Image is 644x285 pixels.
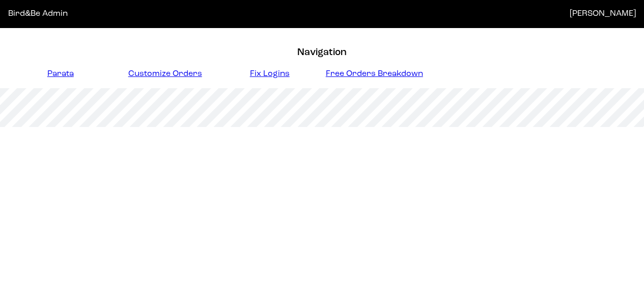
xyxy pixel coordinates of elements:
[250,70,290,78] span: Fix Logins
[322,68,427,80] a: Free Orders Breakdown
[217,68,322,80] a: Fix Logins
[326,70,423,78] span: Free Orders Breakdown
[8,46,636,59] h3: Navigation
[570,10,636,18] span: [PERSON_NAME]
[128,70,202,78] span: Customize Orders
[113,68,218,80] a: Customize Orders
